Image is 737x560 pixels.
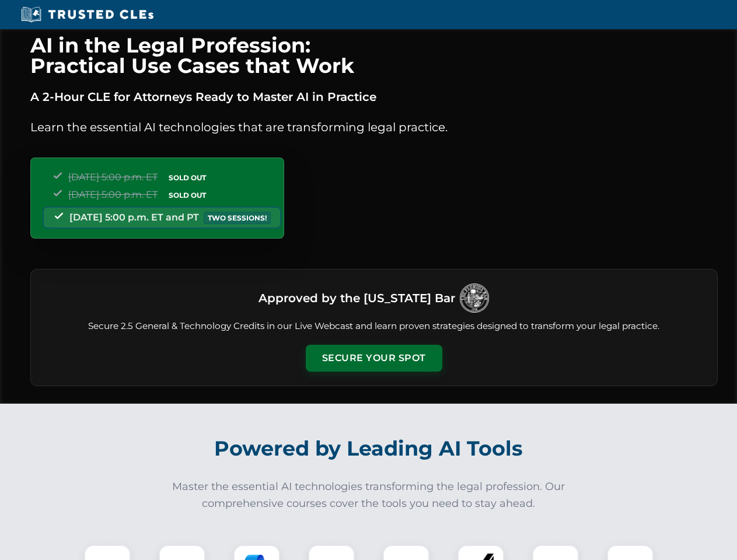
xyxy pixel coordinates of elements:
p: Master the essential AI technologies transforming the legal profession. Our comprehensive courses... [165,478,573,512]
h2: Powered by Leading AI Tools [46,428,692,469]
span: SOLD OUT [165,189,210,201]
h1: AI in the Legal Profession: Practical Use Cases that Work [30,35,718,76]
span: SOLD OUT [165,171,210,184]
p: Secure 2.5 General & Technology Credits in our Live Webcast and learn proven strategies designed ... [45,320,703,333]
p: Learn the essential AI technologies that are transforming legal practice. [30,118,718,136]
h3: Approved by the [US_STATE] Bar [259,288,455,309]
button: Secure Your Spot [306,345,442,372]
img: Trusted CLEs [18,6,157,23]
span: [DATE] 5:00 p.m. ET [68,171,158,183]
p: A 2-Hour CLE for Attorneys Ready to Master AI in Practice [30,87,718,106]
span: [DATE] 5:00 p.m. ET [68,189,158,200]
img: Logo [460,283,489,313]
